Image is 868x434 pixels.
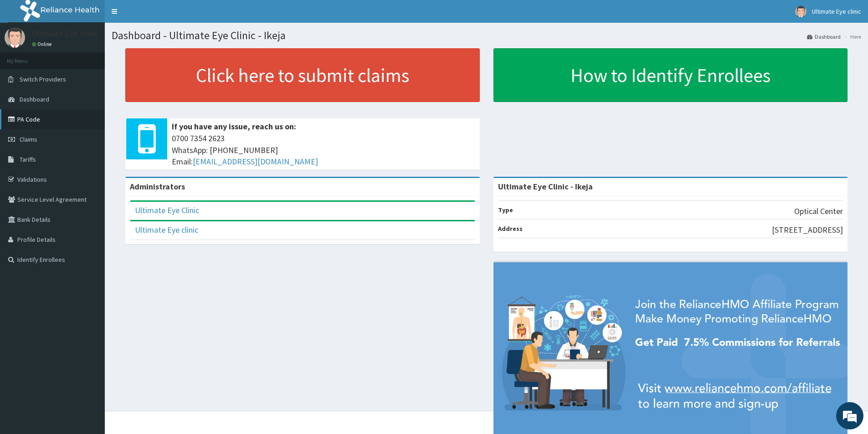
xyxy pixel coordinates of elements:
[20,155,36,163] span: Tariffs
[32,41,54,47] a: Online
[172,133,475,168] span: 0700 7354 2623 WhatsApp: [PHONE_NUMBER] Email:
[498,225,523,233] b: Address
[498,206,513,214] b: Type
[493,48,848,102] a: How to Identify Enrollees
[20,75,66,83] span: Switch Providers
[135,205,199,215] a: Ultimate Eye Clinic
[32,30,98,38] p: Ultimate Eye clinic
[130,181,185,192] b: Administrators
[842,33,861,41] li: Here
[135,225,198,235] a: Ultimate Eye clinic
[20,95,49,103] span: Dashboard
[795,6,806,17] img: User Image
[172,121,296,132] b: If you have any issue, reach us on:
[772,224,843,236] p: [STREET_ADDRESS]
[125,48,480,102] a: Click here to submit claims
[794,205,843,217] p: Optical Center
[112,30,861,41] h1: Dashboard - Ultimate Eye Clinic - Ikeja
[807,33,841,41] a: Dashboard
[812,7,861,15] span: Ultimate Eye clinic
[498,181,593,192] strong: Ultimate Eye Clinic - Ikeja
[20,135,37,143] span: Claims
[193,156,318,167] a: [EMAIL_ADDRESS][DOMAIN_NAME]
[5,27,25,48] img: User Image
